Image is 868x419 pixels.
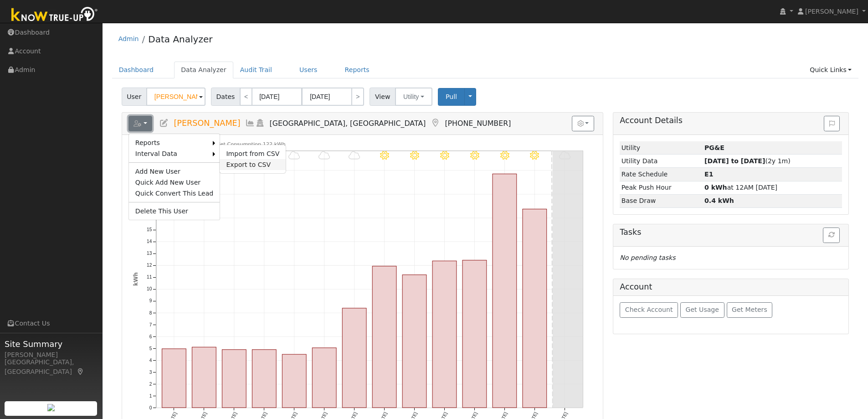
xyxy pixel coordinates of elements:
span: [GEOGRAPHIC_DATA], [GEOGRAPHIC_DATA] [270,119,426,128]
td: at 12AM [DATE] [703,181,842,194]
a: Delete This User [129,206,220,217]
text: kWh [133,272,139,286]
text: Net Consumption 122 kWh [216,141,286,147]
rect: onclick="" [493,174,517,408]
a: Map [430,119,440,128]
a: Edit User (37481) [159,119,169,128]
a: Admin [118,35,139,42]
div: [GEOGRAPHIC_DATA], [GEOGRAPHIC_DATA] [5,357,98,377]
text: 11 [147,275,152,280]
text: 5 [149,346,152,351]
button: Get Meters [727,302,773,318]
div: [PERSON_NAME] [5,350,98,360]
a: Audit Trail [233,62,279,78]
i: No pending tasks [620,254,675,261]
h5: Tasks [620,228,842,237]
h5: Account Details [620,116,842,125]
i: 9/12 - Clear [380,151,389,160]
a: Data Analyzer [148,34,212,45]
strong: [DATE] to [DATE] [704,157,765,165]
a: Quick Convert This Lead [129,188,220,199]
a: Reports [338,62,376,78]
a: Login As (last Never) [255,119,265,128]
td: Peak Push Hour [620,181,703,194]
a: < [240,88,252,106]
span: View [370,88,395,106]
a: Import from CSV [220,148,286,159]
h5: Account [620,282,652,291]
text: 10 [147,287,152,292]
a: Users [293,62,324,78]
rect: onclick="" [162,349,186,408]
button: Utility [395,88,432,106]
strong: M [704,171,713,178]
rect: onclick="" [192,347,216,408]
strong: ID: 17294624, authorized: 09/18/25 [704,144,724,151]
i: 9/11 - MostlyCloudy [349,151,360,160]
text: 15 [147,227,152,232]
span: Get Meters [732,306,767,313]
rect: onclick="" [282,354,306,408]
rect: onclick="" [523,209,547,408]
td: Utility Data [620,155,703,168]
rect: onclick="" [372,266,396,408]
a: Multi-Series Graph [245,119,255,128]
text: 3 [149,370,152,375]
span: Check Account [625,306,673,313]
text: 8 [149,310,152,316]
a: Quick Add New User [129,177,220,188]
strong: 0.4 kWh [704,197,734,204]
rect: onclick="" [222,350,246,408]
a: Interval Data [129,148,213,159]
span: Dates [211,88,240,106]
img: Know True-Up [7,5,103,26]
td: Utility [620,141,703,155]
td: Rate Schedule [620,168,703,181]
text: 4 [149,358,152,363]
button: Get Usage [680,302,724,318]
i: 9/14 - Clear [440,151,449,160]
button: Pull [438,88,465,106]
text: 7 [149,322,152,327]
text: 13 [147,251,152,256]
img: retrieve [47,404,55,411]
rect: onclick="" [462,260,487,408]
a: Export to CSV [220,159,286,170]
rect: onclick="" [432,261,457,408]
text: 2 [149,382,152,387]
text: 9 [149,299,152,304]
span: [PERSON_NAME] [174,119,240,128]
rect: onclick="" [252,350,276,408]
rect: onclick="" [402,275,426,408]
a: Reports [129,137,213,148]
text: 16 [147,215,152,220]
i: 9/09 - MostlyCloudy [288,151,300,160]
text: 6 [149,334,152,339]
a: > [351,88,364,106]
a: Data Analyzer [174,62,233,78]
text: 14 [147,239,152,244]
input: Select a User [146,88,205,106]
rect: onclick="" [342,308,366,408]
i: 9/15 - Clear [470,151,479,160]
text: 12 [147,263,152,268]
span: Get Usage [686,306,719,313]
a: Quick Links [803,62,858,78]
span: User [122,88,147,106]
span: Pull [446,93,457,100]
button: Issue History [824,116,840,131]
button: Refresh [823,228,840,243]
span: Site Summary [5,338,98,350]
button: Check Account [620,302,678,318]
text: 1 [149,393,152,398]
a: Dashboard [112,62,161,78]
i: 9/10 - MostlyCloudy [318,151,330,160]
strong: 0 kWh [704,184,727,191]
a: Map [77,368,85,375]
text: 0 [149,405,152,410]
rect: onclick="" [312,348,336,408]
span: (2y 1m) [704,157,791,165]
td: Base Draw [620,194,703,207]
i: 9/16 - Clear [500,151,509,160]
i: 9/13 - Clear [410,151,419,160]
